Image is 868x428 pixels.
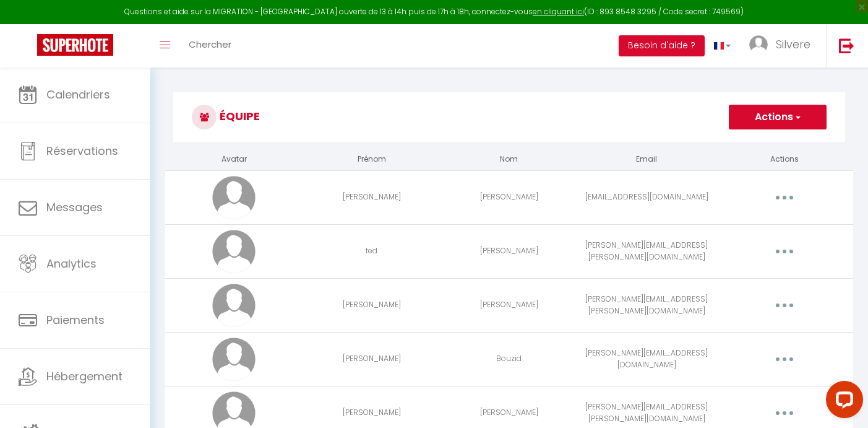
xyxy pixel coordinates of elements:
[37,34,113,56] img: Super Booking
[212,176,256,219] img: avatar.png
[839,38,854,53] img: logout
[212,284,256,327] img: avatar.png
[303,149,440,170] th: Prénom
[533,6,584,17] a: en cliquant ici
[46,143,118,159] span: Réservations
[303,332,440,386] td: [PERSON_NAME]
[578,278,715,332] td: [PERSON_NAME][EMAIL_ADDRESS][PERSON_NAME][DOMAIN_NAME]
[46,369,122,384] span: Hébergement
[212,338,256,381] img: avatar.png
[578,224,715,278] td: [PERSON_NAME][EMAIL_ADDRESS][PERSON_NAME][DOMAIN_NAME]
[303,224,440,278] td: ted
[46,256,97,271] span: Analytics
[440,170,578,224] td: [PERSON_NAME]
[46,312,105,328] span: Paiements
[716,149,853,170] th: Actions
[46,199,103,215] span: Messages
[578,149,715,170] th: Email
[619,35,705,56] button: Besoin d'aide ?
[749,35,768,54] img: ...
[173,92,845,142] h3: Équipe
[578,332,715,386] td: [PERSON_NAME][EMAIL_ADDRESS][DOMAIN_NAME]
[729,105,827,129] button: Actions
[740,24,826,68] a: ... Silvere
[440,149,578,170] th: Nom
[303,278,440,332] td: [PERSON_NAME]
[440,332,578,386] td: Bouzid
[440,278,578,332] td: [PERSON_NAME]
[46,87,110,102] span: Calendriers
[179,24,241,68] a: Chercher
[212,230,256,273] img: avatar.png
[165,149,303,170] th: Avatar
[189,38,231,51] span: Chercher
[816,376,868,428] iframe: LiveChat chat widget
[578,170,715,224] td: [EMAIL_ADDRESS][DOMAIN_NAME]
[303,170,440,224] td: [PERSON_NAME]
[440,224,578,278] td: [PERSON_NAME]
[776,37,810,52] span: Silvere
